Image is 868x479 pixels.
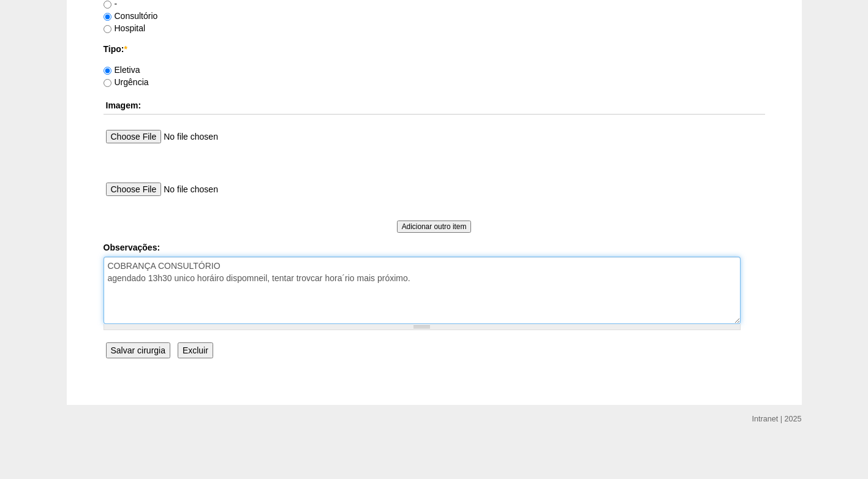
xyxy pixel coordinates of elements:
[104,97,765,115] th: Imagem:
[104,79,111,87] input: Urgência
[104,11,158,21] label: Consultório
[104,241,765,254] label: Observações:
[104,257,741,324] textarea: COBRANÇA CONSULTÓRIO
[104,77,149,87] label: Urgência
[106,342,170,358] input: Salvar cirurgia
[104,25,111,33] input: Hospital
[104,67,111,75] input: Eletiva
[104,13,111,21] input: Consultório
[104,43,765,55] label: Tipo:
[104,65,140,75] label: Eletiva
[104,23,146,33] label: Hospital
[397,221,472,233] input: Adicionar outro item
[104,1,111,9] input: -
[178,342,213,358] input: Excluir
[752,413,802,425] div: Intranet | 2025
[124,44,127,54] span: Este campo é obrigatório.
